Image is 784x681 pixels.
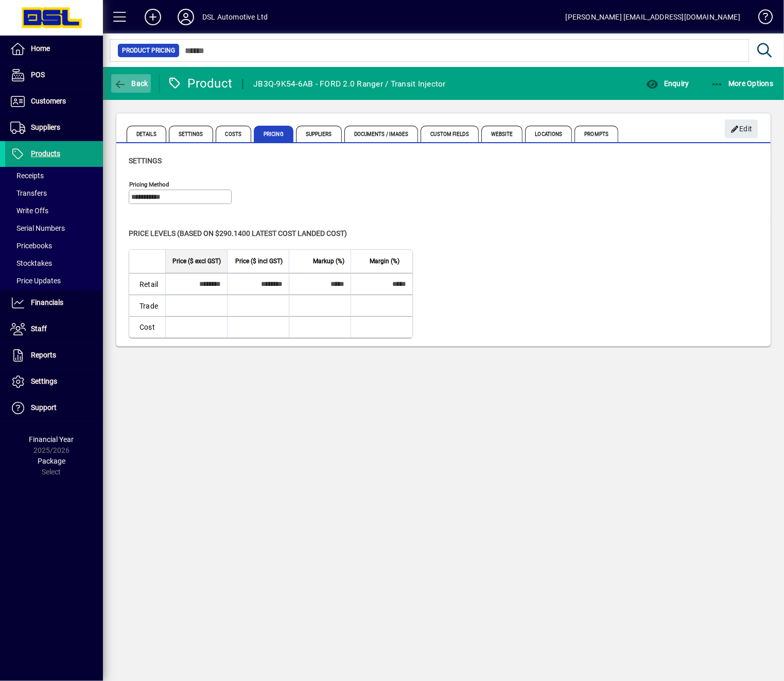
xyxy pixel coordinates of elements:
span: Locations [525,126,572,142]
mat-label: Pricing method [129,181,169,188]
button: Edit [725,120,758,138]
a: Staff [5,316,103,342]
span: Settings [169,126,213,142]
span: Financials [31,298,63,307]
a: POS [5,62,103,88]
span: Pricing [254,126,293,142]
span: Price levels (based on $290.1400 Latest cost landed cost) [129,229,347,237]
span: Staff [31,325,47,333]
span: Package [38,457,65,465]
a: Suppliers [5,115,103,141]
span: Website [481,126,523,142]
span: Back [114,79,148,88]
div: JB3Q-9K54-6AB - FORD 2.0 Ranger / Transit Injector [253,76,446,92]
a: Home [5,36,103,62]
div: Product [167,75,233,92]
span: Suppliers [31,123,60,131]
a: Reports [5,343,103,368]
a: Support [5,395,103,421]
a: Knowledge Base [751,2,771,36]
a: Write Offs [5,202,103,219]
button: More Options [708,74,776,93]
span: Financial Year [29,435,74,444]
a: Customers [5,89,103,114]
button: Enquiry [643,74,691,93]
button: Add [136,8,169,26]
td: Cost [129,316,165,337]
a: Settings [5,369,103,395]
a: Receipts [5,167,103,184]
td: Retail [129,273,165,295]
button: Profile [169,8,202,26]
button: Back [111,74,151,93]
span: Write Offs [10,207,48,215]
span: More Options [711,79,774,88]
span: Edit [730,121,753,138]
span: Transfers [10,189,47,197]
span: Serial Numbers [10,224,65,232]
span: Support [31,403,57,412]
span: Price Updates [10,277,61,285]
span: Price ($ incl GST) [235,256,283,267]
span: Reports [31,351,56,359]
span: Pricebooks [10,242,52,250]
a: Serial Numbers [5,219,103,237]
span: Product Pricing [122,45,175,56]
span: Margin (%) [370,256,399,267]
span: Details [127,126,166,142]
a: Financials [5,290,103,316]
td: Trade [129,295,165,316]
span: Prompts [574,126,618,142]
span: POS [31,71,45,79]
span: Customers [31,97,66,105]
span: Settings [129,157,162,165]
span: Receipts [10,172,44,180]
span: Stocktakes [10,259,52,267]
span: Products [31,149,60,158]
span: Custom Fields [421,126,478,142]
span: Costs [216,126,252,142]
a: Stocktakes [5,254,103,272]
span: Price ($ excl GST) [172,256,221,267]
a: Price Updates [5,272,103,290]
span: Suppliers [296,126,342,142]
div: [PERSON_NAME] [EMAIL_ADDRESS][DOMAIN_NAME] [566,9,740,25]
div: DSL Automotive Ltd [202,9,268,25]
span: Home [31,44,50,53]
span: Enquiry [646,79,689,88]
span: Markup (%) [313,256,344,267]
a: Transfers [5,184,103,202]
a: Pricebooks [5,237,103,254]
span: Settings [31,377,57,385]
span: Documents / Images [344,126,419,142]
app-page-header-button: Back [103,74,160,93]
